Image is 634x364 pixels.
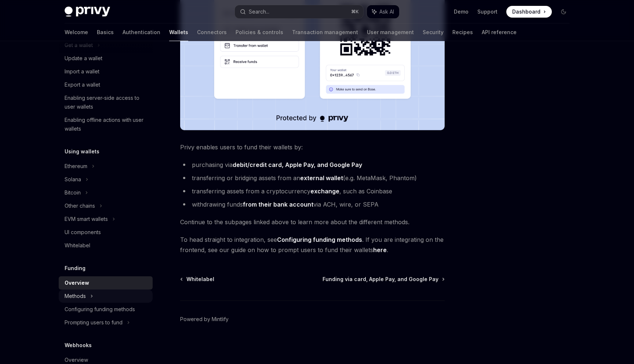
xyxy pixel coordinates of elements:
a: Import a wallet [59,65,153,78]
button: Ask AI [367,5,399,18]
div: Solana [65,175,81,184]
a: Funding via card, Apple Pay, and Google Pay [323,276,444,283]
a: User management [367,23,414,41]
a: Configuring funding methods [277,236,362,244]
span: ⌘ K [351,9,359,15]
div: Export a wallet [65,80,100,89]
a: Demo [454,8,469,15]
div: UI components [65,228,101,237]
div: Whitelabel [65,241,90,250]
a: API reference [482,23,517,41]
div: Prompting users to fund [65,318,123,327]
span: Ask AI [379,8,394,15]
a: Transaction management [292,23,358,41]
h5: Funding [65,264,85,273]
div: Other chains [65,201,95,210]
a: exchange [310,188,339,195]
a: Overview [59,276,153,290]
button: Toggle dark mode [558,6,569,18]
span: Whitelabel [186,276,214,283]
a: Powered by Mintlify [180,316,229,323]
span: Continue to the subpages linked above to learn more about the different methods. [180,217,445,227]
a: Authentication [123,23,160,41]
div: Search... [249,7,269,16]
a: Basics [97,23,114,41]
h5: Using wallets [65,147,99,156]
a: UI components [59,226,153,239]
span: Funding via card, Apple Pay, and Google Pay [323,276,438,283]
a: Update a wallet [59,52,153,65]
div: EVM smart wallets [65,215,108,223]
a: Welcome [65,23,88,41]
a: Connectors [197,23,227,41]
div: Overview [65,279,89,287]
a: Export a wallet [59,78,153,91]
a: Whitelabel [181,276,214,283]
a: from their bank account [243,201,313,208]
div: Import a wallet [65,67,99,76]
div: Bitcoin [65,188,81,197]
a: Dashboard [506,6,552,18]
a: Enabling offline actions with user wallets [59,113,153,135]
div: Enabling offline actions with user wallets [65,116,148,133]
a: Configuring funding methods [59,303,153,316]
li: purchasing via [180,160,445,170]
div: Configuring funding methods [65,305,135,314]
span: Privy enables users to fund their wallets by: [180,142,445,152]
div: Ethereum [65,162,87,171]
a: Recipes [452,23,473,41]
img: dark logo [65,7,110,17]
li: withdrawing funds via ACH, wire, or SEPA [180,199,445,210]
strong: external wallet [300,174,343,182]
a: external wallet [300,174,343,182]
a: Wallets [169,23,188,41]
a: Policies & controls [236,23,283,41]
span: Dashboard [512,8,540,15]
strong: exchange [310,188,339,195]
div: Methods [65,292,86,301]
a: debit/credit card, Apple Pay, and Google Pay [233,161,362,169]
a: Whitelabel [59,239,153,252]
a: Enabling server-side access to user wallets [59,91,153,113]
button: Search...⌘K [235,5,363,18]
h5: Webhooks [65,341,92,350]
a: Support [477,8,498,15]
a: Security [423,23,444,41]
a: here [373,246,387,254]
div: Enabling server-side access to user wallets [65,94,148,111]
div: Update a wallet [65,54,102,63]
li: transferring assets from a cryptocurrency , such as Coinbase [180,186,445,196]
span: To head straight to integration, see . If you are integrating on the frontend, see our guide on h... [180,234,445,255]
li: transferring or bridging assets from an (e.g. MetaMask, Phantom) [180,173,445,183]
